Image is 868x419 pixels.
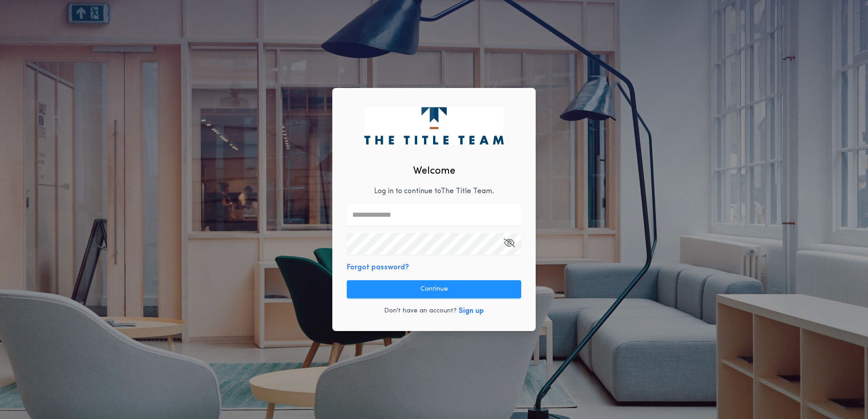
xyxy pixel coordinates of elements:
[347,262,409,273] button: Forgot password?
[459,306,484,317] button: Sign up
[374,186,494,197] p: Log in to continue to The Title Team .
[413,164,455,179] h2: Welcome
[384,307,457,316] p: Don't have an account?
[347,280,521,298] button: Continue
[364,107,503,144] img: logo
